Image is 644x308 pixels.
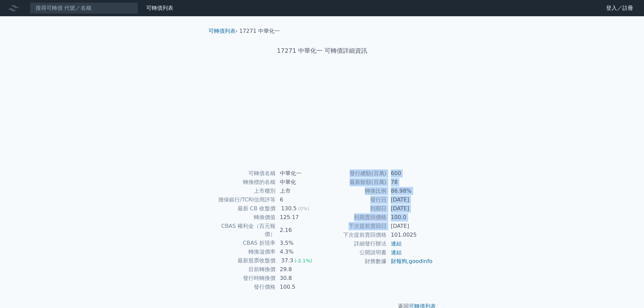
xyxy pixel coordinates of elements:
h1: 17271 中華化一 可轉債詳細資訊 [203,46,441,55]
a: goodinfo [409,258,432,264]
td: 下次提前賣回價格 [322,231,387,239]
a: 登入／註冊 [601,3,639,14]
td: 財務數據 [322,257,387,266]
td: 最新 CB 收盤價 [211,204,276,213]
td: 轉換價值 [211,213,276,222]
td: 2.16 [276,222,322,239]
td: [DATE] [387,195,433,204]
li: 17271 中華化一 [239,27,280,35]
td: 125.17 [276,213,322,222]
td: , [387,257,433,266]
td: 發行日 [322,195,387,204]
div: 37.3 [280,257,295,265]
td: 4.3% [276,247,322,256]
td: 公開說明書 [322,248,387,257]
td: 可轉債名稱 [211,169,276,178]
td: [DATE] [387,222,433,231]
td: 擔保銀行/TCRI信用評等 [211,195,276,204]
td: 中華化一 [276,169,322,178]
td: 詳細發行辦法 [322,239,387,248]
td: 上市 [276,187,322,195]
td: CBAS 折現率 [211,239,276,247]
td: 100.0 [387,213,433,222]
td: 最新股票收盤價 [211,256,276,265]
div: 130.5 [280,205,298,213]
a: 財報狗 [391,258,407,264]
td: CBAS 權利金（百元報價） [211,222,276,239]
td: 30.8 [276,274,322,283]
td: [DATE] [387,204,433,213]
td: 目前轉換價 [211,265,276,274]
td: 86.98% [387,187,433,195]
td: 到期賣回價格 [322,213,387,222]
a: 連結 [391,249,402,256]
td: 100.5 [276,283,322,291]
td: 最新餘額(百萬) [322,178,387,187]
a: 可轉債列表 [146,5,173,11]
td: 轉換溢價率 [211,247,276,256]
td: 600 [387,169,433,178]
td: 發行價格 [211,283,276,291]
td: 轉換比例 [322,187,387,195]
td: 發行總額(百萬) [322,169,387,178]
td: 到期日 [322,204,387,213]
td: 78 [387,178,433,187]
td: 101.0025 [387,231,433,239]
a: 連結 [391,240,402,247]
td: 轉換標的名稱 [211,178,276,187]
li: › [208,27,238,35]
td: 6 [276,195,322,204]
a: 可轉債列表 [208,28,236,34]
td: 3.5% [276,239,322,247]
span: (0%) [298,206,309,211]
td: 發行時轉換價 [211,274,276,283]
input: 搜尋可轉債 代號／名稱 [30,2,138,14]
td: 下次提前賣回日 [322,222,387,231]
span: (-2.1%) [294,258,312,263]
td: 29.8 [276,265,322,274]
td: 上市櫃別 [211,187,276,195]
td: 中華化 [276,178,322,187]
